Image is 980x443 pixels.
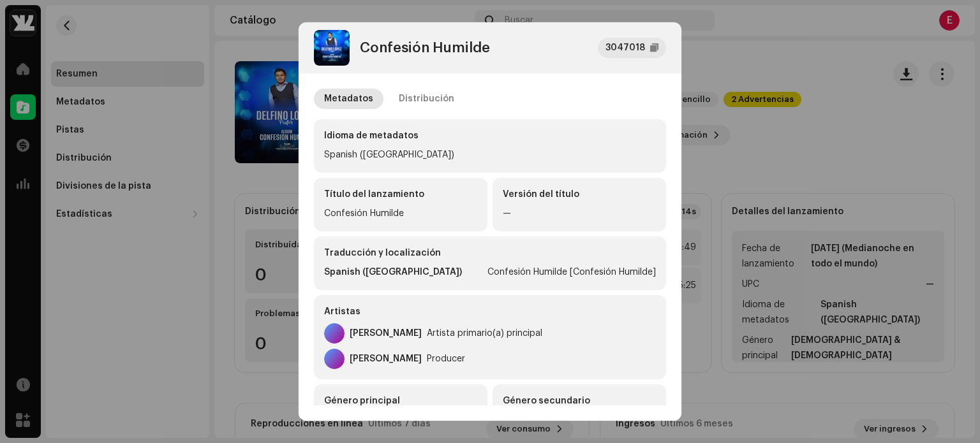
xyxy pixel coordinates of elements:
div: Spanish ([GEOGRAPHIC_DATA]) [324,147,656,163]
div: Traducción y localización [324,247,656,259]
div: Género secundario [503,395,656,407]
div: Idioma de metadatos [324,129,656,142]
div: — [503,206,656,221]
div: Versión del título [503,188,656,201]
div: Distribución [399,89,454,109]
div: Producer [427,354,465,364]
div: Confesión Humilde [Confesión Humilde] [487,265,656,280]
div: Título del lanzamiento [324,188,477,201]
div: Metadatos [324,89,373,109]
div: Género principal [324,395,477,407]
div: Artistas [324,305,656,318]
div: Artista primario(a) principal [427,328,542,338]
div: Spanish ([GEOGRAPHIC_DATA]) [324,265,462,280]
div: [PERSON_NAME] [350,354,422,364]
div: Confesión Humilde [360,40,490,55]
div: [PERSON_NAME] [350,328,422,338]
div: Confesión Humilde [324,206,477,221]
img: f978c4f7-bb79-4a7e-98a8-a5abf74b94ad [314,30,350,66]
div: 3047018 [605,40,645,55]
